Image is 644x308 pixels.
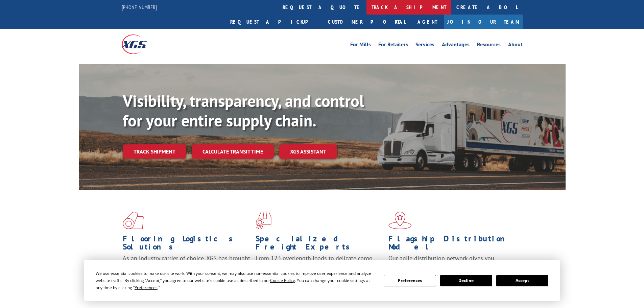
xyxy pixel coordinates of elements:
p: From 123 overlength loads to delicate cargo, our experienced staff knows the best way to move you... [256,254,383,284]
div: We use essential cookies to make our site work. With your consent, we may also use non-essential ... [96,270,376,291]
a: Track shipment [123,144,186,159]
a: Calculate transit time [192,144,274,159]
a: Advantages [442,42,470,49]
a: Customer Portal [323,15,411,29]
span: Preferences [135,285,158,290]
button: Preferences [384,275,436,286]
a: Agent [411,15,444,29]
a: XGS ASSISTANT [279,144,337,159]
a: Resources [477,42,501,49]
img: xgs-icon-focused-on-flooring-red [256,212,271,229]
a: Services [415,42,434,49]
div: Cookie Consent Prompt [84,260,560,301]
b: Visibility, transparency, and control for your entire supply chain. [123,90,364,131]
a: For Retailers [378,42,408,49]
span: Cookie Policy [270,278,295,283]
span: As an industry carrier of choice, XGS has brought innovation and dedication to flooring logistics... [123,254,250,278]
img: xgs-icon-flagship-distribution-model-red [388,212,412,229]
a: For Mills [350,42,371,49]
a: [PHONE_NUMBER] [122,4,157,10]
h1: Specialized Freight Experts [256,235,383,254]
button: Decline [440,275,492,286]
h1: Flagship Distribution Model [388,235,516,254]
a: Join Our Team [444,15,523,29]
a: About [508,42,523,49]
a: Request a pickup [225,15,323,29]
span: Our agile distribution network gives you nationwide inventory management on demand. [388,254,513,270]
h1: Flooring Logistics Solutions [123,235,251,254]
button: Accept [496,275,548,286]
img: xgs-icon-total-supply-chain-intelligence-red [123,212,144,229]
